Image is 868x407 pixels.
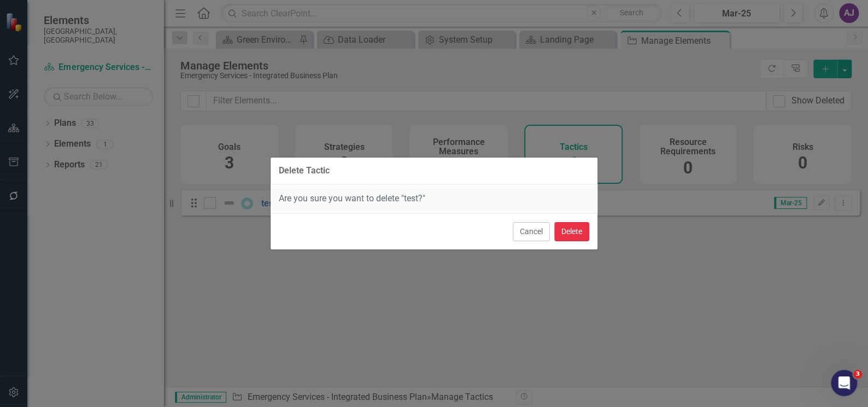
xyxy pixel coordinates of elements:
button: Delete [554,222,589,241]
div: Delete Tactic [279,166,330,176]
span: 3 [853,370,862,379]
iframe: Intercom live chat [831,370,857,396]
button: Cancel [513,222,550,241]
span: Are you sure you want to delete "test?" [279,193,425,203]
